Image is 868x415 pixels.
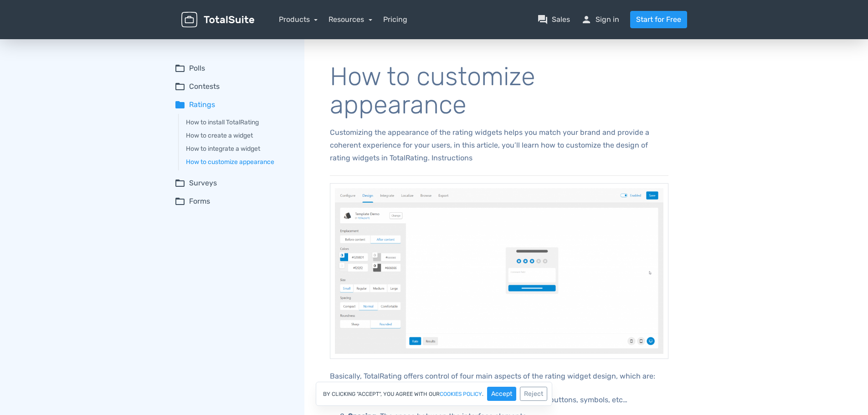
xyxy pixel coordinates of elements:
summary: folder_openSurveys [175,178,292,189]
img: Rating widget design customization [330,183,668,359]
summary: folder_openContests [175,81,292,92]
a: Resources [329,15,372,24]
img: TotalSuite for WordPress [181,12,254,28]
span: folder_open [175,63,185,74]
button: Reject [520,387,547,401]
span: folder_open [175,196,185,207]
a: question_answerSales [537,14,570,25]
span: folder_open [175,81,185,92]
span: question_answer [537,14,548,25]
a: How to install TotalRating [186,118,292,127]
button: Accept [487,387,516,401]
a: Products [279,15,318,24]
a: personSign in [581,14,619,25]
a: How to customize appearance [186,157,292,167]
span: folder_open [175,178,185,189]
div: By clicking "Accept", you agree with our . [316,382,552,406]
p: Customizing the appearance of the rating widgets helps you match your brand and provide a coheren... [330,126,668,164]
a: How to integrate a widget [186,144,292,154]
a: Start for Free [630,11,687,28]
h1: How to customize appearance [330,63,668,119]
summary: folder_openPolls [175,63,292,74]
span: folder [175,99,185,110]
span: person [581,14,592,25]
summary: folderRatings [175,99,292,110]
a: How to create a widget [186,131,292,140]
p: Basically, TotalRating offers control of four main aspects of the rating widget design, which are: [330,370,668,383]
a: Pricing [383,14,407,25]
summary: folder_openForms [175,196,292,207]
a: cookies policy [440,391,482,397]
